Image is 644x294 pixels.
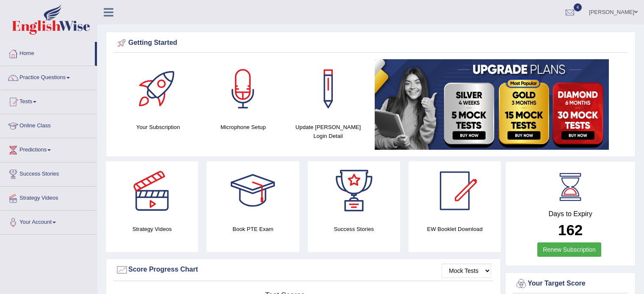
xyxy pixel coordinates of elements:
div: Your Target Score [515,278,626,290]
a: Home [0,42,95,63]
a: Renew Subscription [537,242,601,257]
span: 4 [574,3,582,11]
h4: EW Booklet Download [409,225,501,234]
h4: Days to Expiry [515,210,626,218]
img: small5.jpg [375,59,609,150]
a: Online Class [0,114,97,135]
b: 162 [558,222,583,238]
a: Success Stories [0,162,97,184]
h4: Your Subscription [120,123,196,132]
a: Tests [0,90,97,111]
h4: Microphone Setup [205,123,282,132]
a: Predictions [0,138,97,159]
h4: Book PTE Exam [207,225,299,234]
a: Practice Questions [0,66,97,87]
a: Your Account [0,211,97,232]
h4: Update [PERSON_NAME] Login Detail [290,123,367,140]
a: Strategy Videos [0,187,97,208]
h4: Strategy Videos [106,225,198,234]
div: Getting Started [116,37,626,49]
div: Score Progress Chart [116,264,491,276]
h4: Success Stories [308,225,400,234]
